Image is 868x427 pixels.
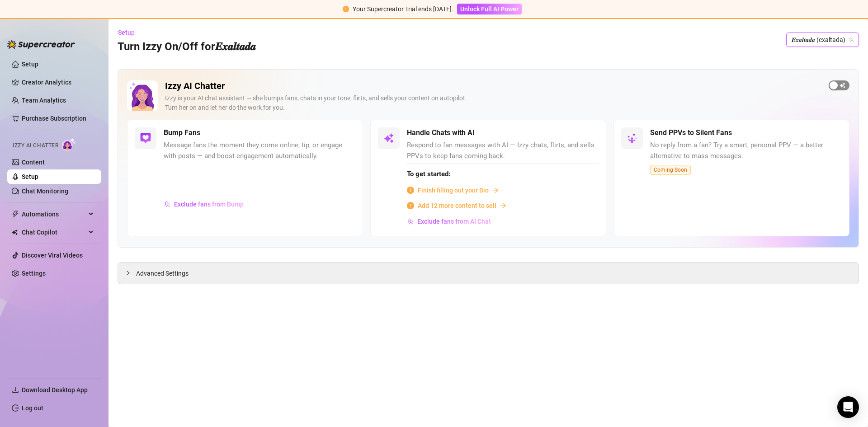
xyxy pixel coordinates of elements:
img: Chat Copilot [12,229,18,235]
img: AI Chatter [62,138,76,151]
h3: Turn Izzy On/Off for 𝑬𝒙𝒂𝒍𝒕𝒂𝒅𝒂 [118,40,256,54]
button: Exclude fans from AI Chat [407,214,491,229]
img: svg%3e [383,133,394,144]
span: Izzy AI Chatter [13,141,58,150]
a: Team Analytics [22,97,66,104]
div: Open Intercom Messenger [837,396,859,418]
span: Chat Copilot [22,225,86,239]
strong: To get started: [407,170,450,178]
button: Setup [118,25,142,40]
span: download [12,386,19,394]
span: Exclude fans from Bump [174,201,244,208]
span: Exclude fans from AI Chat [417,218,491,225]
a: Chat Monitoring [22,188,68,195]
h5: Bump Fans [164,127,200,138]
span: No reply from a fan? Try a smart, personal PPV — a better alternative to mass messages. [650,140,842,161]
h2: Izzy AI Chatter [165,80,821,92]
a: Content [22,159,45,166]
span: Coming Soon [650,165,691,175]
span: info-circle [407,202,414,209]
img: svg%3e [140,133,151,144]
span: 𝑬𝒙𝒂𝒍𝒕𝒂𝒅𝒂 (exaltada) [792,33,854,47]
span: Unlock Full AI Power [460,5,519,13]
span: thunderbolt [12,211,19,218]
img: logo-BBDzfeDw.svg [7,40,75,49]
a: Settings [22,270,46,277]
span: Message fans the moment they come online, tip, or engage with posts — and boost engagement automa... [164,140,355,161]
span: arrow-right [500,202,506,209]
a: Unlock Full AI Power [457,5,522,13]
button: Unlock Full AI Power [457,4,522,14]
span: collapsed [125,270,131,276]
a: Creator Analytics [22,75,94,89]
span: Finish filling out your Bio [418,185,489,195]
img: svg%3e [407,218,414,225]
a: Setup [22,61,38,68]
span: arrow-right [492,187,499,193]
div: collapsed [125,268,136,278]
div: Izzy is your AI chat assistant — she bumps fans, chats in your tone, flirts, and sells your conte... [165,94,821,113]
button: Exclude fans from Bump [164,197,244,211]
span: Automations [22,207,86,221]
img: svg%3e [627,133,637,144]
span: Add 12 more content to sell [418,201,496,211]
span: info-circle [407,187,414,194]
span: Download Desktop App [22,386,88,394]
span: Setup [118,29,135,36]
a: Log out [22,404,43,412]
a: Purchase Subscription [22,111,94,126]
span: Your Supercreator Trial ends [DATE]. [353,5,453,13]
h5: Send PPVs to Silent Fans [650,127,732,138]
a: Discover Viral Videos [22,252,83,259]
span: team [849,37,854,42]
span: exclamation-circle [343,6,349,12]
a: Setup [22,173,38,180]
span: Advanced Settings [136,268,189,278]
img: Izzy AI Chatter [127,80,158,111]
img: svg%3e [164,201,170,207]
span: Respond to fan messages with AI — Izzy chats, flirts, and sells PPVs to keep fans coming back. [407,140,599,161]
h5: Handle Chats with AI [407,127,475,138]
